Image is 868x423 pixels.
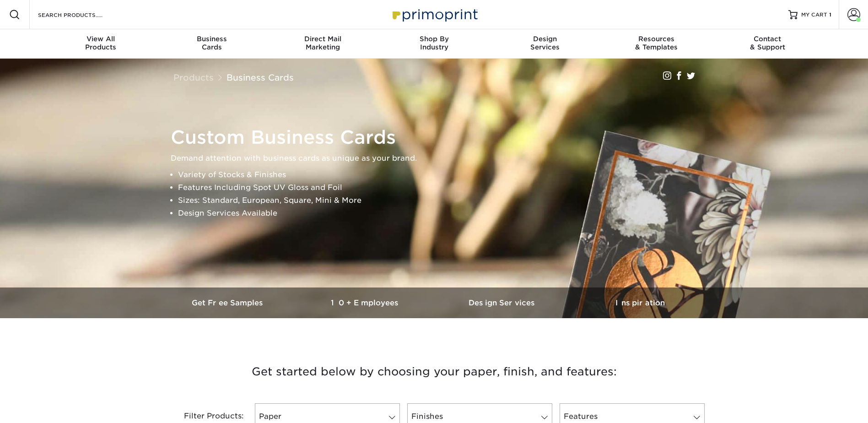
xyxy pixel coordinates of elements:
[171,152,706,165] p: Demand attention with business cards as unique as your brand.
[490,35,601,51] div: Services
[267,35,378,43] span: Direct Mail
[829,11,831,18] span: 1
[156,29,267,59] a: BusinessCards
[226,72,294,82] a: Business Cards
[490,35,601,43] span: Design
[297,298,434,307] h3: 10+ Employees
[601,35,712,43] span: Resources
[45,35,156,51] div: Products
[378,35,490,43] span: Shop By
[45,35,156,43] span: View All
[178,181,706,194] li: Features Including Spot UV Gloss and Foil
[267,35,378,51] div: Marketing
[167,351,702,392] h3: Get started below by choosing your paper, finish, and features:
[156,35,267,43] span: Business
[160,298,297,307] h3: Get Free Samples
[378,29,490,59] a: Shop ByIndustry
[160,287,297,318] a: Get Free Samples
[571,298,709,307] h3: Inspiration
[490,29,601,59] a: DesignServices
[297,287,434,318] a: 10+ Employees
[37,9,126,20] input: SEARCH PRODUCTS.....
[178,194,706,207] li: Sizes: Standard, European, Square, Mini & More
[45,29,156,59] a: View AllProducts
[178,207,706,220] li: Design Services Available
[171,126,706,148] h1: Custom Business Cards
[712,35,823,43] span: Contact
[378,35,490,51] div: Industry
[178,168,706,181] li: Variety of Stocks & Finishes
[173,72,214,82] a: Products
[801,11,827,19] span: MY CART
[267,29,378,59] a: Direct MailMarketing
[571,287,709,318] a: Inspiration
[601,29,712,59] a: Resources& Templates
[434,298,571,307] h3: Design Services
[712,35,823,51] div: & Support
[601,35,712,51] div: & Templates
[712,29,823,59] a: Contact& Support
[434,287,571,318] a: Design Services
[156,35,267,51] div: Cards
[388,5,480,24] img: Primoprint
